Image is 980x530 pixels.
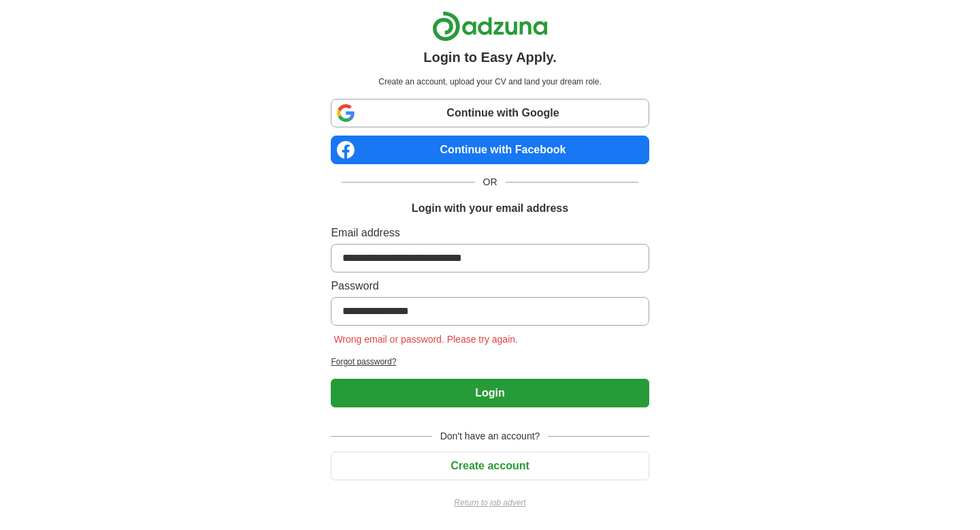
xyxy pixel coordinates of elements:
label: Email address [331,225,649,241]
button: Login [331,379,649,407]
a: Continue with Facebook [331,136,649,164]
a: Continue with Google [331,99,649,127]
span: OR [475,175,506,189]
button: Create account [331,452,649,480]
label: Password [331,278,649,294]
h1: Login with your email address [412,200,568,217]
a: Forgot password? [331,356,649,368]
h1: Login to Easy Apply. [423,47,557,67]
p: Create an account, upload your CV and land your dream role. [333,76,646,88]
span: Wrong email or password. Please try again. [331,334,521,345]
a: Create account [331,460,649,471]
a: Return to job advert [331,497,649,509]
img: Adzuna logo [432,11,548,42]
span: Don't have an account? [432,429,549,443]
